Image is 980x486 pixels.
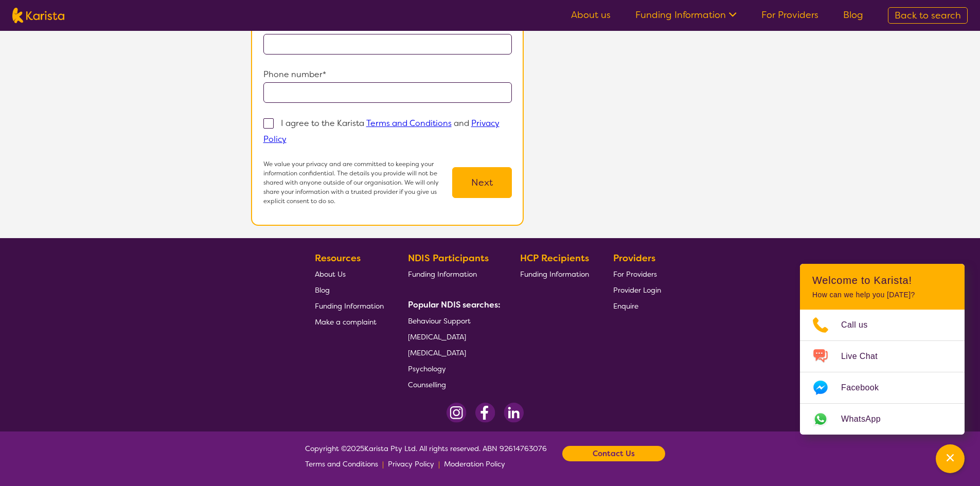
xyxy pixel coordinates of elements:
span: Counselling [408,380,446,389]
a: About us [571,9,611,21]
ul: Choose channel [800,310,965,435]
span: Facebook [841,380,891,395]
span: Make a complaint [315,317,377,327]
button: Channel Menu [936,444,965,473]
a: Funding Information [635,9,737,21]
a: Blog [315,282,384,298]
span: WhatsApp [841,411,893,427]
img: Instagram [447,403,467,423]
span: Live Chat [841,349,890,364]
span: Provider Login [613,285,661,295]
a: Provider Login [613,282,661,298]
span: Terms and Conditions [305,459,378,469]
a: Behaviour Support [408,313,496,329]
b: Popular NDIS searches: [408,299,501,310]
a: Moderation Policy [444,456,505,472]
a: Funding Information [408,266,496,282]
span: Behaviour Support [408,316,471,326]
a: Privacy Policy [388,456,434,472]
a: Funding Information [520,266,589,282]
a: Back to search [888,7,968,24]
p: | [382,456,384,472]
span: [MEDICAL_DATA] [408,332,466,341]
img: Karista logo [12,8,64,23]
b: NDIS Participants [408,252,489,264]
span: Call us [841,317,880,333]
span: Funding Information [408,269,477,279]
span: [MEDICAL_DATA] [408,348,466,357]
div: Channel Menu [800,264,965,435]
span: Moderation Policy [444,459,505,469]
span: Funding Information [315,301,384,311]
a: For Providers [761,9,818,21]
b: Resources [315,252,361,264]
b: Contact Us [593,446,635,461]
a: [MEDICAL_DATA] [408,329,496,345]
a: [MEDICAL_DATA] [408,345,496,361]
b: Providers [613,252,655,264]
a: Blog [843,9,863,21]
p: Phone number* [263,67,512,82]
img: LinkedIn [504,403,524,423]
a: Terms and Conditions [305,456,378,472]
a: Counselling [408,376,496,392]
a: Web link opens in a new tab. [800,404,965,435]
b: HCP Recipients [520,252,589,264]
a: About Us [315,266,384,282]
a: For Providers [613,266,661,282]
a: Enquire [613,298,661,314]
span: Privacy Policy [388,459,434,469]
p: I agree to the Karista and [263,118,500,145]
button: Next [452,167,512,198]
span: For Providers [613,269,657,279]
span: Enquire [613,301,638,311]
a: Privacy Policy [263,118,500,145]
a: Psychology [408,361,496,376]
h2: Welcome to Karista! [812,274,952,286]
span: Back to search [895,9,961,22]
img: Facebook [475,403,495,423]
p: | [438,456,440,472]
p: How can we help you [DATE]? [812,291,952,299]
span: Psychology [408,364,446,373]
a: Terms and Conditions [366,118,452,129]
a: Funding Information [315,298,384,314]
p: We value your privacy and are committed to keeping your information confidential. The details you... [263,159,453,206]
span: Copyright © 2025 Karista Pty Ltd. All rights reserved. ABN 92614763076 [305,441,547,472]
span: Funding Information [520,269,589,279]
span: About Us [315,269,346,279]
span: Blog [315,285,330,295]
a: Make a complaint [315,314,384,330]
